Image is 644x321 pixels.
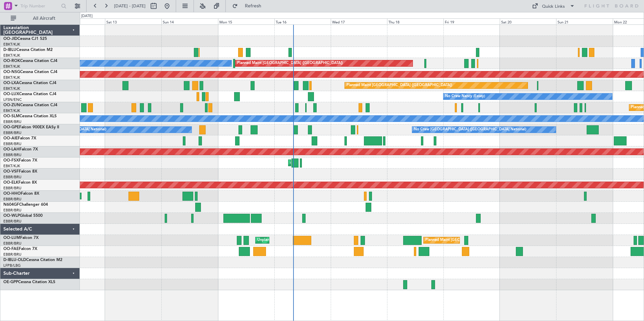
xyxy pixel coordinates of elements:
span: All Aircraft [17,16,71,21]
a: OO-LUMFalcon 7X [3,236,39,240]
a: EBBR/BRU [3,219,21,224]
span: OO-JID [3,37,17,41]
span: OO-LAH [3,147,19,151]
div: Unplanned Maint [GEOGRAPHIC_DATA] ([GEOGRAPHIC_DATA] National) [257,235,383,245]
div: Mon 15 [218,18,274,24]
a: EBKT/KJK [3,75,20,80]
span: [DATE] - [DATE] [114,3,146,9]
div: Wed 17 [331,18,387,24]
div: Sun 21 [556,18,612,24]
a: EBKT/KJK [3,164,20,169]
a: D-IBLUCessna Citation M2 [3,48,53,52]
div: Sun 14 [161,18,218,24]
a: OO-ZUNCessna Citation CJ4 [3,103,57,107]
span: D-IBLU-OLD [3,258,26,262]
div: Sat 13 [105,18,161,24]
span: OO-ZUN [3,103,20,107]
div: Fri 19 [443,18,500,24]
a: OO-JIDCessna CJ1 525 [3,37,47,41]
div: No Crew Nancy (Essey) [445,91,485,102]
a: OO-AIEFalcon 7X [3,136,36,140]
a: EBKT/KJK [3,42,20,47]
a: EBBR/BRU [3,119,21,124]
span: OO-AIE [3,136,18,140]
div: Sat 20 [500,18,556,24]
a: EBBR/BRU [3,152,21,157]
span: OO-ROK [3,59,20,63]
a: EBBR/BRU [3,186,21,191]
a: EBBR/BRU [3,241,21,246]
a: OO-FSXFalcon 7X [3,158,37,163]
div: Planned Maint [GEOGRAPHIC_DATA] ([GEOGRAPHIC_DATA] National) [425,235,547,245]
span: OO-GPE [3,125,19,129]
a: OO-ROKCessna Citation CJ4 [3,59,57,63]
span: OO-LUM [3,236,20,240]
a: OE-GPPCessna Citation XLS [3,280,55,284]
a: OO-LAHFalcon 7X [3,147,38,151]
span: Refresh [239,4,267,8]
a: OO-FAEFalcon 7X [3,247,37,251]
a: EBBR/BRU [3,130,21,135]
span: OO-SLM [3,114,19,118]
span: OO-VSF [3,170,19,174]
a: EBBR/BRU [3,141,21,146]
a: OO-SLMCessna Citation XLS [3,114,57,118]
a: EBKT/KJK [3,86,20,91]
a: OO-VSFFalcon 8X [3,170,37,174]
div: Thu 18 [387,18,443,24]
a: EBBR/BRU [3,175,21,180]
button: Refresh [229,1,269,11]
a: EBBR/BRU [3,197,21,202]
div: Tue 16 [274,18,331,24]
button: All Aircraft [7,13,73,24]
a: OO-HHOFalcon 8X [3,192,39,196]
a: EBKT/KJK [3,64,20,69]
a: OO-LXACessna Citation CJ4 [3,81,56,85]
span: N604GF [3,203,19,207]
button: Quick Links [529,1,578,11]
span: OO-ELK [3,181,18,185]
span: OO-WLP [3,214,20,218]
span: D-IBLU [3,48,16,52]
a: EBKT/KJK [3,108,20,113]
span: OO-FAE [3,247,19,251]
a: OO-LUXCessna Citation CJ4 [3,92,56,96]
a: OO-WLPGlobal 5500 [3,214,43,218]
span: OO-FSX [3,158,19,163]
a: N604GFChallenger 604 [3,203,48,207]
a: EBKT/KJK [3,53,20,58]
div: No Crew [GEOGRAPHIC_DATA] ([GEOGRAPHIC_DATA] National) [414,125,526,135]
span: OO-NSG [3,70,20,74]
span: OO-LXA [3,81,19,85]
a: D-IBLU-OLDCessna Citation M2 [3,258,62,262]
span: OO-LUX [3,92,19,96]
div: Quick Links [542,3,565,10]
a: OO-ELKFalcon 8X [3,181,37,185]
a: LFPB/LBG [3,263,21,268]
div: Planned Maint [GEOGRAPHIC_DATA] ([GEOGRAPHIC_DATA]) [237,58,343,68]
div: [DATE] [81,13,93,19]
a: EBBR/BRU [3,208,21,213]
a: LFSN/ENC [3,97,22,102]
a: OO-NSGCessna Citation CJ4 [3,70,57,74]
a: OO-GPEFalcon 900EX EASy II [3,125,59,129]
span: OE-GPP [3,280,18,284]
span: OO-HHO [3,192,21,196]
div: AOG Maint Kortrijk-[GEOGRAPHIC_DATA] [290,158,363,168]
div: Planned Maint [GEOGRAPHIC_DATA] ([GEOGRAPHIC_DATA]) [346,80,452,90]
a: EBBR/BRU [3,252,21,257]
input: Trip Number [20,1,59,11]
